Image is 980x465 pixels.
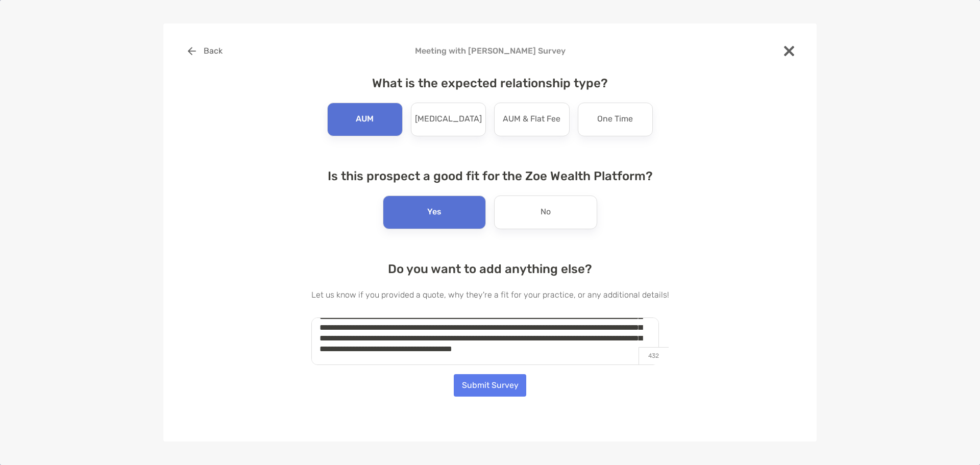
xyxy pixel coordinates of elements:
[415,111,482,128] p: [MEDICAL_DATA]
[311,76,669,90] h4: What is the expected relationship type?
[188,47,196,55] img: button icon
[356,111,374,128] p: AUM
[597,111,633,128] p: One Time
[639,347,669,364] p: 432
[311,169,669,183] h4: Is this prospect a good fit for the Zoe Wealth Platform?
[454,374,526,397] button: Submit Survey
[180,40,230,62] button: Back
[784,46,794,56] img: close modal
[503,111,560,128] p: AUM & Flat Fee
[541,204,551,221] p: No
[311,262,669,276] h4: Do you want to add anything else?
[311,288,669,301] p: Let us know if you provided a quote, why they're a fit for your practice, or any additional details!
[427,204,442,221] p: Yes
[180,46,800,56] h4: Meeting with [PERSON_NAME] Survey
